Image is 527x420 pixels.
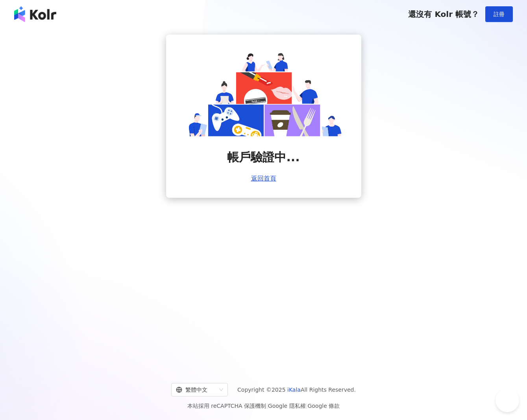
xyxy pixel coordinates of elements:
[185,50,342,136] img: account is verifying
[268,403,306,409] a: Google 隱私權
[494,11,505,17] span: 註冊
[266,403,268,409] span: |
[176,383,216,396] div: 繁體中文
[237,385,356,394] span: Copyright © 2025 All Rights Reserved.
[187,401,340,411] span: 本站採用 reCAPTCHA 保護機制
[485,6,513,22] button: 註冊
[14,6,56,22] img: logo
[251,175,276,182] a: 返回首頁
[307,403,340,409] a: Google 條款
[306,403,308,409] span: |
[287,387,301,393] a: iKala
[408,9,479,19] span: 還沒有 Kolr 帳號？
[496,389,519,412] iframe: Help Scout Beacon - Open
[227,149,300,166] span: 帳戶驗證中...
